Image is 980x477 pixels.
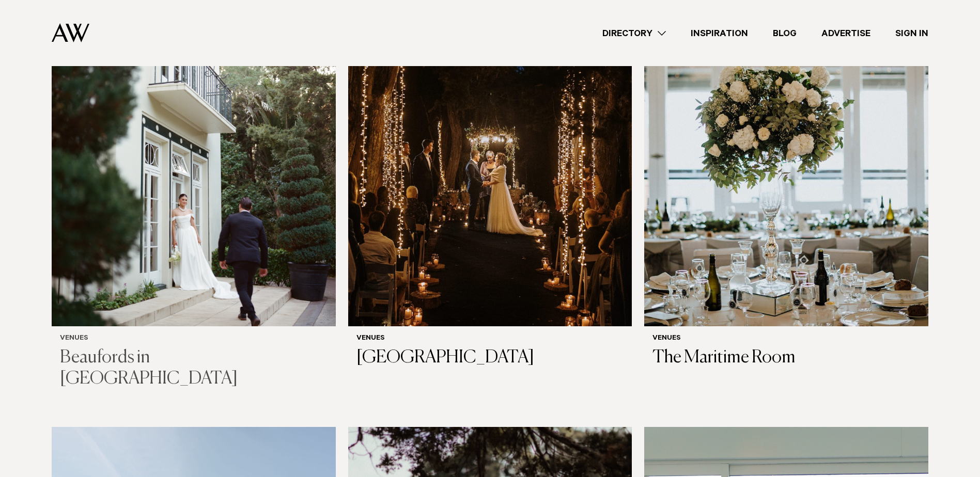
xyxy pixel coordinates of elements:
[883,26,941,40] a: Sign In
[652,347,920,369] h3: The Maritime Room
[356,335,624,343] h6: Venues
[60,335,328,343] h6: Venues
[678,26,760,40] a: Inspiration
[760,26,809,40] a: Blog
[52,23,89,42] img: Auckland Weddings Logo
[60,347,328,390] h3: Beaufords in [GEOGRAPHIC_DATA]
[652,335,920,343] h6: Venues
[590,26,678,40] a: Directory
[356,347,624,369] h3: [GEOGRAPHIC_DATA]
[809,26,883,40] a: Advertise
